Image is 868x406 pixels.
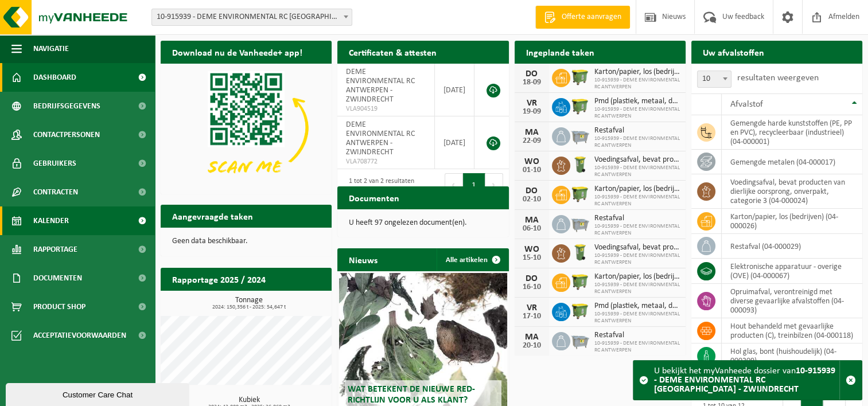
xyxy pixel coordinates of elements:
[722,150,862,174] td: gemengde metalen (04-000017)
[485,173,503,196] button: Next
[594,282,680,295] span: 10-915939 - DEME ENVIRONMENTAL RC ANTWERPEN
[33,92,100,120] span: Bedrijfsgegevens
[722,343,862,369] td: hol glas, bont (huishoudelijk) (04-000209)
[166,304,332,310] span: 2024: 150,356 t - 2025: 54,647 t
[348,385,475,405] span: Wat betekent de nieuwe RED-richtlijn voor u als klant?
[33,264,82,292] span: Documenten
[570,67,590,87] img: WB-1100-HPE-GN-50
[520,99,543,108] div: VR
[654,366,835,394] strong: 10-915939 - DEME ENVIRONMENTAL RC [GEOGRAPHIC_DATA] - ZWIJNDRECHT
[737,73,819,83] label: resultaten weergeven
[33,120,100,149] span: Contactpersonen
[722,284,862,318] td: opruimafval, verontreinigd met diverse gevaarlijke afvalstoffen (04-000093)
[520,333,543,342] div: MA
[691,41,776,63] h2: Uw afvalstoffen
[594,77,680,91] span: 10-915939 - DEME ENVIRONMENTAL RC ANTWERPEN
[570,301,590,321] img: WB-1100-HPE-GN-50
[161,205,264,227] h2: Aangevraagde taken
[535,6,630,29] a: Offerte aanvragen
[570,126,590,145] img: WB-2500-GAL-GY-01
[570,330,590,350] img: WB-2500-GAL-GY-01
[33,149,76,178] span: Gebruikers
[570,213,590,233] img: WB-2500-GAL-GY-01
[246,290,330,313] a: Bekijk rapportage
[463,173,485,196] button: 1
[697,71,731,88] span: 10
[594,331,680,340] span: Restafval
[33,178,78,206] span: Contracten
[33,63,76,92] span: Dashboard
[346,157,426,166] span: VLA708772
[520,196,543,204] div: 02-10
[722,259,862,284] td: elektronische apparatuur - overige (OVE) (04-000067)
[520,342,543,350] div: 20-10
[520,186,543,196] div: DO
[594,135,680,149] span: 10-915939 - DEME ENVIRONMENTAL RC ANTWERPEN
[33,235,77,264] span: Rapportage
[161,64,332,192] img: Download de VHEPlus App
[559,11,624,23] span: Offerte aanvragen
[520,108,543,116] div: 19-09
[570,96,590,116] img: WB-1100-HPE-GN-50
[594,126,680,135] span: Restafval
[570,184,590,204] img: WB-1100-HPE-GN-50
[570,272,590,291] img: WB-1100-HPE-GN-50
[445,173,463,196] button: Previous
[435,64,474,116] td: [DATE]
[515,41,606,63] h2: Ingeplande taken
[33,34,69,63] span: Navigatie
[570,155,590,174] img: WB-0140-HPE-GN-50
[520,225,543,233] div: 06-10
[594,223,680,237] span: 10-915939 - DEME ENVIRONMENTAL RC ANTWERPEN
[520,274,543,283] div: DO
[594,311,680,325] span: 10-915939 - DEME ENVIRONMENTAL RC ANTWERPEN
[161,268,277,290] h2: Rapportage 2025 / 2024
[520,283,543,291] div: 16-10
[520,157,543,166] div: WO
[594,165,680,178] span: 10-915939 - DEME ENVIRONMENTAL RC ANTWERPEN
[594,243,680,252] span: Voedingsafval, bevat producten van dierlijke oorsprong, onverpakt, categorie 3
[594,155,680,165] span: Voedingsafval, bevat producten van dierlijke oorsprong, onverpakt, categorie 3
[722,209,862,234] td: karton/papier, los (bedrijven) (04-000026)
[337,248,389,271] h2: Nieuws
[520,166,543,174] div: 01-10
[594,252,680,266] span: 10-915939 - DEME ENVIRONMENTAL RC ANTWERPEN
[343,172,414,197] div: 1 tot 2 van 2 resultaten
[161,41,314,63] h2: Download nu de Vanheede+ app!
[346,104,426,114] span: VLA904519
[520,79,543,87] div: 18-09
[730,100,763,109] span: Afvalstof
[594,302,680,311] span: Pmd (plastiek, metaal, drankkartons) (bedrijven)
[6,381,192,406] iframe: chat widget
[594,340,680,354] span: 10-915939 - DEME ENVIRONMENTAL RC ANTWERPEN
[520,128,543,137] div: MA
[520,313,543,321] div: 17-10
[594,194,680,208] span: 10-915939 - DEME ENVIRONMENTAL RC ANTWERPEN
[520,254,543,262] div: 15-10
[166,296,332,310] h3: Tonnage
[337,41,448,63] h2: Certificaten & attesten
[698,71,731,87] span: 10
[594,214,680,223] span: Restafval
[33,321,126,350] span: Acceptatievoorwaarden
[437,248,508,271] a: Alle artikelen
[594,185,680,194] span: Karton/papier, los (bedrijven)
[337,186,411,209] h2: Documenten
[520,69,543,79] div: DO
[435,116,474,169] td: [DATE]
[520,137,543,145] div: 22-09
[722,174,862,209] td: voedingsafval, bevat producten van dierlijke oorsprong, onverpakt, categorie 3 (04-000024)
[594,68,680,77] span: Karton/papier, los (bedrijven)
[570,243,590,262] img: WB-0140-HPE-GN-50
[654,361,839,400] div: U bekijkt het myVanheede dossier van
[722,115,862,150] td: gemengde harde kunststoffen (PE, PP en PVC), recycleerbaar (industrieel) (04-000001)
[346,120,415,157] span: DEME ENVIRONMENTAL RC ANTWERPEN - ZWIJNDRECHT
[33,292,85,321] span: Product Shop
[346,68,415,104] span: DEME ENVIRONMENTAL RC ANTWERPEN - ZWIJNDRECHT
[349,219,497,227] p: U heeft 97 ongelezen document(en).
[172,237,320,245] p: Geen data beschikbaar.
[520,303,543,313] div: VR
[594,106,680,120] span: 10-915939 - DEME ENVIRONMENTAL RC ANTWERPEN
[151,9,352,26] span: 10-915939 - DEME ENVIRONMENTAL RC ANTWERPEN - ZWIJNDRECHT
